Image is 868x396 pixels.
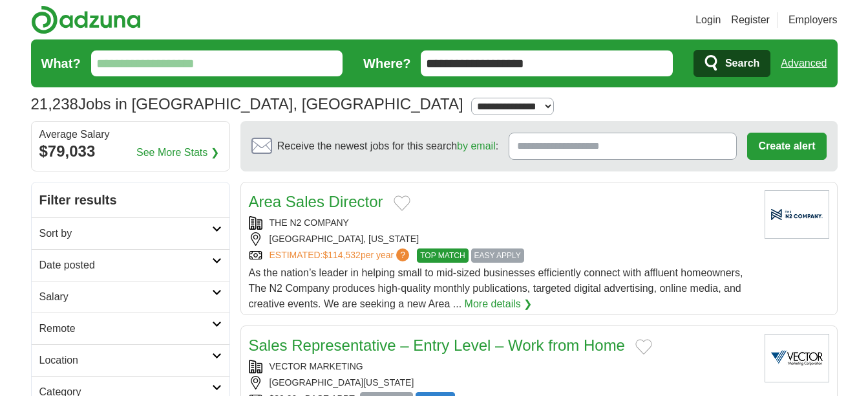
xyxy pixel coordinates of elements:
[32,313,229,344] a: Remote
[39,321,212,336] h2: Remote
[471,248,524,263] span: EASY APPLY
[693,50,770,77] button: Search
[765,190,829,239] img: Company logo
[765,334,829,382] img: Vector Marketing logo
[695,12,721,28] a: Login
[32,344,229,376] a: Location
[465,296,533,312] a: More details ❯
[747,133,826,160] button: Create alert
[249,193,383,210] a: Area Sales Director
[270,248,412,263] a: ESTIMATED:$114,532per year?
[725,50,759,76] span: Search
[394,195,410,211] button: Add to favorite jobs
[635,339,652,355] button: Add to favorite jobs
[39,258,212,273] h2: Date posted
[396,248,409,261] span: ?
[363,54,410,73] label: Where?
[277,138,498,154] span: Receive the newest jobs for this search :
[249,216,754,230] div: THE N2 COMPANY
[789,12,838,28] a: Employers
[270,361,363,371] a: VECTOR MARKETING
[32,182,229,217] h2: Filter results
[39,226,212,241] h2: Sort by
[323,250,360,260] span: $114,532
[136,145,219,160] a: See More Stats ❯
[32,249,229,281] a: Date posted
[249,232,754,246] div: [GEOGRAPHIC_DATA], [US_STATE]
[39,129,222,140] div: Average Salary
[731,12,770,28] a: Register
[32,281,229,313] a: Salary
[457,140,496,151] a: by email
[39,140,222,163] div: $79,033
[781,50,827,76] a: Advanced
[41,54,81,73] label: What?
[249,336,625,354] a: Sales Representative – Entry Level – Work from Home
[39,289,212,305] h2: Salary
[417,248,468,263] span: TOP MATCH
[31,93,78,116] span: 21,238
[32,217,229,249] a: Sort by
[249,267,743,309] span: As the nation’s leader in helping small to mid-sized businesses efficiently connect with affluent...
[249,376,754,390] div: [GEOGRAPHIC_DATA][US_STATE]
[39,353,212,368] h2: Location
[31,95,463,113] h1: Jobs in [GEOGRAPHIC_DATA], [GEOGRAPHIC_DATA]
[31,5,141,34] img: Adzuna logo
